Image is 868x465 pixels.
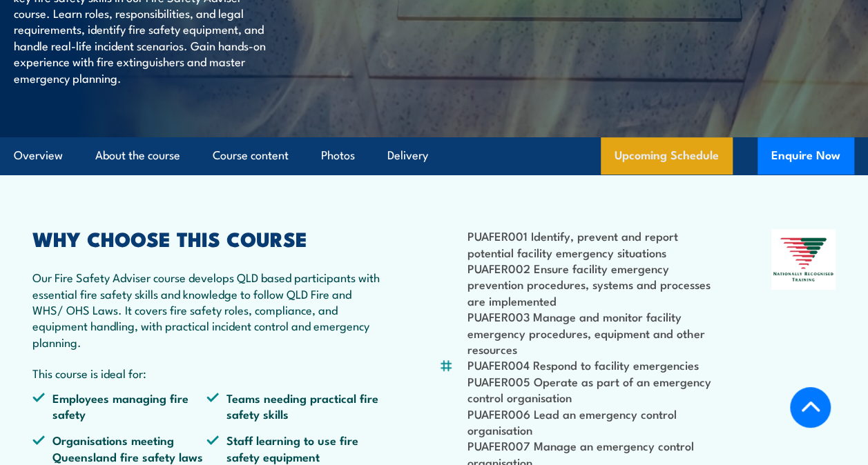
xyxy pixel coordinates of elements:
p: Our Fire Safety Adviser course develops QLD based participants with essential fire safety skills ... [32,269,380,350]
h2: WHY CHOOSE THIS COURSE [32,229,380,247]
a: Photos [321,137,355,174]
a: Delivery [387,137,428,174]
li: Teams needing practical fire safety skills [206,390,380,422]
li: PUAFER005 Operate as part of an emergency control organisation [467,373,713,406]
a: Course content [213,137,289,174]
li: PUAFER001 Identify, prevent and report potential facility emergency situations [467,228,713,260]
li: Employees managing fire safety [32,390,206,422]
li: PUAFER006 Lead an emergency control organisation [467,406,713,438]
li: PUAFER002 Ensure facility emergency prevention procedures, systems and processes are implemented [467,260,713,308]
a: Overview [14,137,63,174]
li: PUAFER003 Manage and monitor facility emergency procedures, equipment and other resources [467,308,713,357]
img: Nationally Recognised Training logo. [771,229,836,290]
a: About the course [95,137,180,174]
li: PUAFER004 Respond to facility emergencies [467,357,713,373]
li: Organisations meeting Queensland fire safety laws [32,432,206,464]
p: This course is ideal for: [32,365,380,381]
a: Upcoming Schedule [601,137,733,175]
li: Staff learning to use fire safety equipment [206,432,380,464]
button: Enquire Now [758,137,854,175]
